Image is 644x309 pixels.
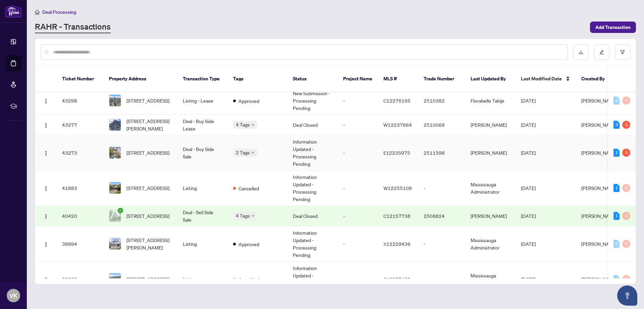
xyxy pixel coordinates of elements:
[118,208,123,213] span: check-circle
[43,123,49,128] img: Logo
[177,66,228,92] th: Transaction Type
[109,210,121,222] img: thumbnail-img
[581,150,618,156] span: [PERSON_NAME]
[238,185,259,192] span: Cancelled
[418,115,465,135] td: 2510069
[383,185,412,191] span: W12255109
[613,184,620,192] div: 1
[287,135,338,170] td: Information Updated - Processing Pending
[617,285,637,306] button: Open asap
[238,276,259,283] span: Cancelled
[622,149,630,157] div: 5
[43,277,49,282] img: Logo
[590,22,636,33] button: Add Transaction
[581,122,618,128] span: [PERSON_NAME]
[579,50,583,54] span: download
[613,212,620,220] div: 1
[126,212,169,220] span: [STREET_ADDRESS]
[383,276,411,282] span: C12227152
[126,236,172,251] span: [STREET_ADDRESS][PERSON_NAME]
[126,117,172,132] span: [STREET_ADDRESS][PERSON_NAME]
[41,119,51,130] button: Logo
[287,170,338,206] td: Information Updated - Processing Pending
[338,87,378,115] td: -
[57,206,104,226] td: 40420
[126,184,169,192] span: [STREET_ADDRESS]
[251,151,255,154] span: down
[576,66,616,92] th: Created By
[622,121,630,129] div: 2
[9,291,17,300] span: VK
[338,226,378,262] td: -
[383,150,410,156] span: E12235975
[620,50,625,54] span: filter
[43,151,49,156] img: Logo
[109,273,121,285] img: thumbnail-img
[521,98,536,104] span: [DATE]
[573,44,589,60] button: download
[465,135,516,170] td: [PERSON_NAME]
[581,185,618,191] span: [PERSON_NAME]
[57,262,104,297] td: 39869
[521,213,536,219] span: [DATE]
[599,50,604,54] span: edit
[236,121,250,128] span: 4 Tags
[338,115,378,135] td: -
[177,206,228,226] td: Deal - Sell Side Sale
[177,135,228,170] td: Deal - Buy Side Sale
[465,170,516,206] td: Mississauga Administrator
[622,275,630,283] div: 0
[338,206,378,226] td: -
[418,170,465,206] td: -
[177,170,228,206] td: Listing
[338,170,378,206] td: -
[418,226,465,262] td: -
[622,212,630,220] div: 0
[57,87,104,115] td: 43298
[622,240,630,248] div: 0
[177,87,228,115] td: Listing - Lease
[57,135,104,170] td: 43273
[41,210,51,221] button: Logo
[287,66,338,92] th: Status
[622,96,630,105] div: 0
[41,147,51,158] button: Logo
[613,96,620,105] div: 0
[43,186,49,191] img: Logo
[465,87,516,115] td: Florabelle Tabije
[287,115,338,135] td: Deal Closed
[35,10,40,14] span: home
[338,66,378,92] th: Project Name
[378,66,418,92] th: MLS #
[418,135,465,170] td: 2511598
[465,115,516,135] td: [PERSON_NAME]
[613,149,620,157] div: 1
[383,122,412,128] span: W12237664
[57,115,104,135] td: 43277
[287,206,338,226] td: Deal Closed
[581,276,618,282] span: [PERSON_NAME]
[238,97,259,105] span: Approved
[521,75,562,82] span: Last Modified Date
[104,66,177,92] th: Property Address
[228,66,287,92] th: Tags
[126,149,169,156] span: [STREET_ADDRESS]
[465,66,516,92] th: Last Updated By
[41,238,51,249] button: Logo
[622,184,630,192] div: 0
[35,21,111,33] a: RAHR - Transactions
[613,275,620,283] div: 0
[418,206,465,226] td: 2508824
[5,5,21,17] img: logo
[383,241,411,247] span: X12229436
[338,262,378,297] td: -
[236,149,250,156] span: 2 Tags
[418,87,465,115] td: 2510382
[57,66,104,92] th: Ticket Number
[581,213,618,219] span: [PERSON_NAME]
[418,262,465,297] td: -
[594,44,609,60] button: edit
[126,97,169,104] span: [STREET_ADDRESS]
[287,87,338,115] td: New Submission - Processing Pending
[109,238,121,249] img: thumbnail-img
